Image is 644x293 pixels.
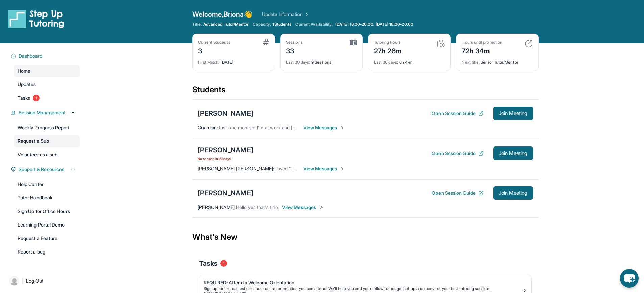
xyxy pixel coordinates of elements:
[340,125,345,130] img: Chevron-Right
[16,166,76,173] button: Support & Resources
[14,232,80,244] a: Request a Feature
[192,22,202,27] span: Title:
[18,95,30,101] span: Tasks
[14,122,80,134] a: Weekly Progress Report
[462,56,533,65] div: Senior Tutor/Mentor
[8,9,64,28] img: logo
[198,188,253,198] div: [PERSON_NAME]
[263,39,269,45] img: card
[620,269,639,288] button: chat-button
[499,191,528,195] span: Join Meeting
[192,222,539,252] div: What's New
[335,22,413,27] span: [DATE] 18:00-20:00, [DATE] 18:00-20:00
[303,165,345,172] span: View Messages
[18,68,30,74] span: Home
[19,53,43,59] span: Dashboard
[462,60,480,65] span: Next title :
[220,260,227,267] span: 1
[203,22,248,27] span: Advanced Tutor/Mentor
[236,204,278,210] span: Hello yes that's fine
[499,151,528,155] span: Join Meeting
[204,279,522,286] div: REQUIRED: Attend a Welcome Orientation
[192,9,253,19] span: Welcome, Briona 👋
[274,166,333,171] span: Loved “Thank you, you too”
[14,78,80,90] a: Updates
[9,276,19,286] img: user-img
[204,286,522,291] div: Sign up for the earliest one-hour online orientation you can attend! We’ll help you and your fell...
[374,60,398,65] span: Last 30 days :
[198,60,220,65] span: First Match :
[198,109,253,118] div: [PERSON_NAME]
[462,45,502,56] div: 72h 34m
[26,277,44,284] span: Log Out
[14,192,80,204] a: Tutor Handbook
[462,39,502,45] div: Hours until promotion
[286,39,303,45] div: Sessions
[525,39,533,48] img: card
[319,205,324,210] img: Chevron-Right
[272,22,291,27] span: 1 Students
[198,145,253,155] div: [PERSON_NAME]
[303,11,309,18] img: Chevron Right
[253,22,271,27] span: Capacity:
[16,109,76,116] button: Session Management
[437,39,445,48] img: card
[340,166,345,171] img: Chevron-Right
[33,95,40,101] span: 1
[432,110,483,117] button: Open Session Guide
[286,45,303,56] div: 33
[19,109,66,116] span: Session Management
[7,273,80,288] a: |Log Out
[22,277,23,285] span: |
[198,204,236,210] span: [PERSON_NAME] :
[303,124,345,131] span: View Messages
[286,56,357,65] div: 9 Sessions
[350,39,357,46] img: card
[19,166,64,173] span: Support & Resources
[334,22,415,27] a: [DATE] 18:00-20:00, [DATE] 18:00-20:00
[374,45,402,56] div: 27h 26m
[493,146,533,160] button: Join Meeting
[18,81,36,88] span: Updates
[198,156,253,161] span: No session in 163 days
[374,56,445,65] div: 6h 47m
[14,135,80,147] a: Request a Sub
[493,107,533,120] button: Join Meeting
[432,190,483,196] button: Open Session Guide
[14,246,80,258] a: Report a bug
[14,149,80,161] a: Volunteer as a sub
[14,92,80,104] a: Tasks1
[14,65,80,77] a: Home
[374,39,402,45] div: Tutoring hours
[493,186,533,200] button: Join Meeting
[499,111,528,115] span: Join Meeting
[198,45,230,56] div: 3
[198,166,275,171] span: [PERSON_NAME] [PERSON_NAME] :
[218,125,462,130] span: Just one moment I'm at work and [PERSON_NAME] was with her grandma across the street let me call ...
[262,11,309,18] a: Update Information
[198,56,269,65] div: [DATE]
[295,22,333,27] span: Current Availability:
[192,84,539,99] div: Students
[198,39,230,45] div: Current Students
[198,125,218,130] span: Guardian :
[282,204,324,211] span: View Messages
[432,150,483,157] button: Open Session Guide
[14,178,80,190] a: Help Center
[16,53,76,59] button: Dashboard
[14,219,80,231] a: Learning Portal Demo
[199,259,218,268] span: Tasks
[14,205,80,217] a: Sign Up for Office Hours
[286,60,310,65] span: Last 30 days :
